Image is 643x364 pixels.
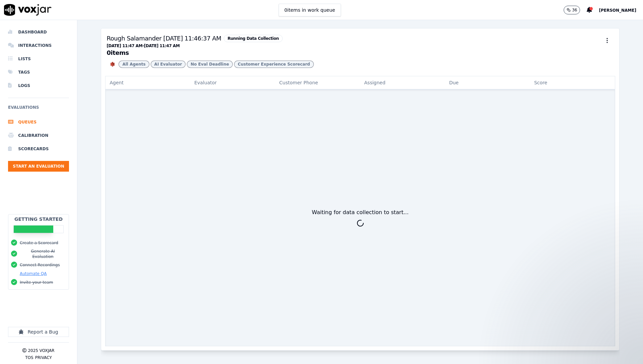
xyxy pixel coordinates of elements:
a: Tags [8,66,69,79]
button: Assigned [360,76,445,89]
button: [PERSON_NAME] [599,6,643,14]
span: AI Evaluator [151,61,186,68]
span: Customer Experience Scorecard [234,61,314,68]
button: Report a Bug [8,327,69,337]
a: Logs [8,79,69,92]
img: AWS S3_icon [109,61,116,68]
button: Generate AI Evaluation [20,249,66,259]
button: Create a Scorecard [20,240,58,246]
div: Customer Phone [275,76,360,89]
button: 0items in work queue [279,4,341,16]
iframe: Intercom live chat [620,341,636,357]
button: TOS [25,355,33,360]
a: Interactions [8,39,69,52]
a: Lists [8,52,69,66]
button: Score [530,76,615,89]
h2: Getting Started [14,216,63,222]
button: Connect Recordings [20,262,60,268]
div: 0 item s [106,50,282,56]
span: [PERSON_NAME] [599,8,636,13]
h6: Evaluations [8,103,69,115]
div: Waiting for data collection to start... [312,208,409,216]
button: [DATE] 11:47 AM-[DATE] 11:47 AM [106,43,180,49]
span: All Agents [119,61,149,68]
button: Due [445,76,530,89]
span: Running Data Collection [224,35,282,42]
button: Invite your team [20,280,53,285]
div: Rough Salamander [DATE] 11:46:37 AM [106,34,282,43]
button: 36 [564,6,587,14]
p: 2025 Voxjar [28,348,54,353]
a: Queues [8,115,69,129]
a: Dashboard [8,25,69,39]
a: Scorecards [8,142,69,156]
button: Automate QA [20,271,47,276]
p: 36 [572,7,577,13]
img: voxjar logo [4,4,52,16]
button: Evaluator [190,76,275,89]
button: Privacy [35,355,52,360]
button: Start an Evaluation [8,161,69,172]
button: 36 [564,6,580,14]
span: No Eval Deadline [187,61,233,68]
a: Calibration [8,129,69,142]
button: Agent [105,76,190,89]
